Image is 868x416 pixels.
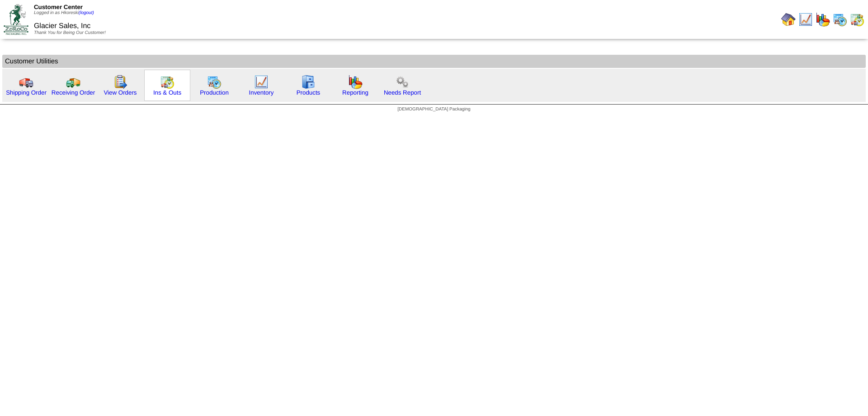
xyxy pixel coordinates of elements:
[798,12,813,27] img: line_graph.gif
[34,30,106,35] span: Thank You for Being Our Customer!
[6,89,47,96] a: Shipping Order
[34,4,83,10] span: Customer Center
[52,89,95,96] a: Receiving Order
[781,12,796,27] img: home.gif
[850,12,864,27] img: calendarinout.gif
[19,75,33,89] img: truck.gif
[34,22,90,30] span: Glacier Sales, Inc
[2,55,866,68] td: Customer Utilities
[249,89,274,96] a: Inventory
[160,75,175,89] img: calendarinout.gif
[816,12,830,27] img: graph.gif
[254,75,269,89] img: line_graph.gif
[153,89,181,96] a: Ins & Outs
[395,75,410,89] img: workflow.png
[66,75,80,89] img: truck2.gif
[301,75,316,89] img: cabinet.gif
[833,12,847,27] img: calendarprod.gif
[397,107,470,112] span: [DEMOGRAPHIC_DATA] Packaging
[207,75,222,89] img: calendarprod.gif
[4,4,28,34] img: ZoRoCo_Logo(Green%26Foil)%20jpg.webp
[113,75,127,89] img: workorder.gif
[342,89,368,96] a: Reporting
[79,10,94,15] a: (logout)
[348,75,363,89] img: graph.gif
[297,89,321,96] a: Products
[104,89,137,96] a: View Orders
[34,10,94,15] span: Logged in as Hkoreski
[384,89,421,96] a: Needs Report
[200,89,229,96] a: Production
